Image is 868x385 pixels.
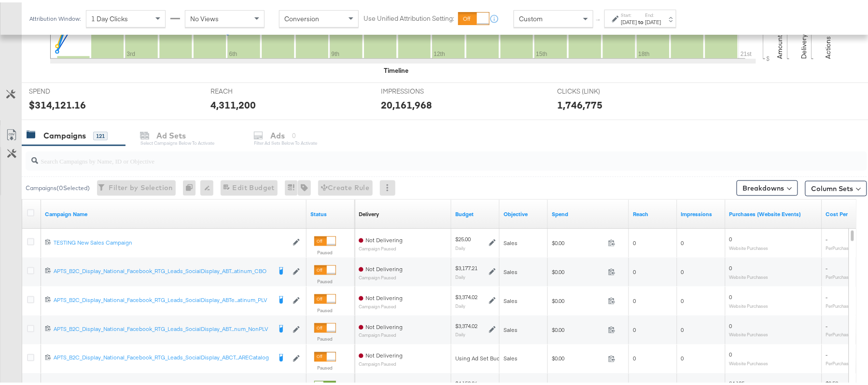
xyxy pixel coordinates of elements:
span: 0 [729,233,732,240]
span: 0 [681,353,684,360]
span: 0 [681,266,684,273]
div: Campaigns ( 0 Selected) [26,181,90,190]
span: Sales [504,353,518,360]
span: Not Delivering [365,263,403,270]
a: The number of people your ad was served to. [633,208,673,216]
div: $3,177.21 [455,262,477,270]
span: $2.53 [826,378,839,385]
span: $0.00 [552,266,604,273]
div: $3,374.02 [455,291,477,299]
div: APTS_B2C_Display_National_Facebook_RTG_Leads_SocialDisplay_ABT...num_NonPLV [54,323,271,330]
span: Sales [504,295,518,302]
span: 0 [729,349,732,356]
span: $0.00 [552,324,604,331]
div: APTS_B2C_Display_National_Facebook_RTG_Leads_SocialDisplay_ABCT...ARECatalog [54,352,271,359]
div: Campaigns [43,128,86,139]
span: 1 Day Clicks [91,12,128,21]
div: APTS_B2C_Display_National_Facebook_RTG_Leads_SocialDisplay_ABT...atinum_CBO [54,265,271,273]
label: Start: [621,10,637,16]
label: Paused [314,363,336,369]
div: 121 [93,129,108,138]
label: Use Unified Attribution Setting: [364,12,454,21]
button: Column Sets [805,179,867,194]
a: APTS_B2C_Display_National_Facebook_RTG_Leads_SocialDisplay_ABT...num_NonPLV [54,323,271,332]
div: [DATE] [621,16,637,24]
sub: Per Purchase [826,358,852,364]
label: Paused [314,305,336,311]
span: Custom [519,12,543,21]
button: Breakdowns [737,178,798,193]
div: Using Ad Set Budget [455,353,509,360]
div: $3,374.02 [455,320,477,328]
div: [DATE] [645,16,661,24]
span: $0.00 [552,295,604,302]
span: 0 [729,320,732,327]
sub: Per Purchase [826,330,852,335]
label: Paused [314,276,336,282]
text: Actions [824,34,833,56]
span: 34,195 [729,378,745,385]
sub: Daily [455,272,465,277]
div: 20,161,968 [381,96,432,110]
span: Not Delivering [365,292,403,299]
sub: Campaign Paused [359,244,403,249]
span: - [826,233,828,240]
div: $25.00 [455,233,471,241]
div: Delivery [359,208,379,216]
a: Your campaign's objective. [504,208,544,216]
span: 0 [633,324,636,331]
sub: Campaign Paused [359,330,403,336]
strong: to [637,16,645,23]
div: $314,121.16 [29,96,86,110]
span: Sales [504,266,518,273]
span: - [826,320,828,327]
span: 0 [681,324,684,331]
span: $0.00 [552,237,604,244]
sub: Campaign Paused [359,359,403,365]
div: Timeline [384,64,408,73]
a: APTS_B2C_Display_National_Facebook_RTG_Leads_SocialDisplay_ABT...atinum_CBO [54,265,271,275]
a: The number of times a purchase was made tracked by your Custom Audience pixel on your website aft... [729,208,818,216]
span: 0 [633,353,636,360]
text: Delivery [800,32,809,56]
span: Not Delivering [365,350,403,357]
a: The total amount spent to date. [552,208,625,216]
span: 0 [633,237,636,244]
sub: Website Purchases [729,358,769,364]
text: Amount (USD) [776,14,784,56]
sub: Website Purchases [729,243,769,248]
span: REACH [211,84,283,94]
span: Not Delivering [365,321,403,328]
div: TESTING New Sales Campaign [54,236,288,244]
span: - [826,291,828,298]
sub: Website Purchases [729,301,769,306]
span: Sales [504,237,518,244]
a: Reflects the ability of your Ad Campaign to achieve delivery based on ad states, schedule and bud... [359,208,379,216]
span: - [826,262,828,269]
span: 0 [633,295,636,302]
div: 0 [183,178,200,193]
span: 0 [633,266,636,273]
sub: Campaign Paused [359,273,403,278]
span: 0 [681,295,684,302]
span: 0 [729,262,732,269]
a: Shows the current state of your Ad Campaign. [310,208,351,216]
div: APTS_B2C_Display_National_Facebook_RTG_Leads_SocialDisplay_ABTe...atinum_PLV [54,294,271,302]
span: Conversion [284,12,319,21]
span: ↑ [594,16,603,20]
span: No Views [190,12,219,21]
sub: Per Purchase [826,243,852,248]
sub: Daily [455,301,465,306]
sub: Campaign Paused [359,302,403,307]
span: SPEND [29,84,101,94]
span: 0 [729,291,732,298]
div: Attribution Window: [29,13,81,20]
span: Not Delivering [365,234,403,241]
a: Your campaign name. [45,208,303,216]
a: APTS_B2C_Display_National_Facebook_RTG_Leads_SocialDisplay_ABTe...atinum_PLV [54,294,271,303]
label: Paused [314,247,336,253]
a: The number of times your ad was served. On mobile apps an ad is counted as served the first time ... [681,208,722,216]
span: Sales [504,324,518,331]
span: IMPRESSIONS [381,84,453,94]
sub: Daily [455,243,465,248]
